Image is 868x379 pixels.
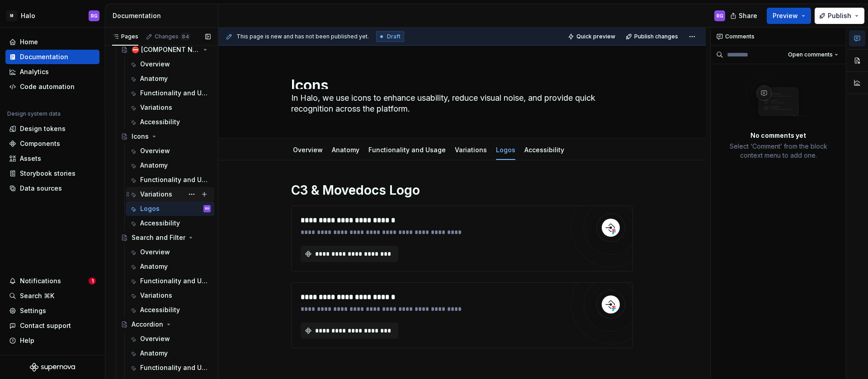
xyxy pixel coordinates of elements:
div: Components [20,139,60,148]
a: Documentation [5,50,99,64]
span: Draft [387,33,401,40]
a: Assets [5,151,99,166]
textarea: Icons [289,75,631,89]
a: Design tokens [5,122,99,136]
button: Publish changes [623,30,682,43]
div: Design system data [7,110,61,117]
a: Anatomy [126,259,214,274]
div: Functionality and Usage [140,89,209,98]
a: Functionality and Usage [368,146,446,154]
div: RG [205,204,209,213]
textarea: In Halo, we use icons to enhance usability, reduce visual noise, and provide quick recognition ac... [289,91,631,116]
button: Search ⌘K [5,289,99,303]
a: Code automation [5,80,99,94]
svg: Supernova Logo [30,363,75,372]
a: Overview [126,245,214,259]
button: Preview [767,8,811,24]
div: Accessibility [140,219,180,228]
span: Share [739,11,757,20]
div: Accessibility [140,305,180,314]
span: Open comments [788,51,833,58]
a: Analytics [5,65,99,79]
button: Help [5,333,99,348]
div: Accessibility [521,140,568,159]
div: M [6,10,17,21]
div: Overview [140,334,170,343]
div: Anatomy [328,140,363,159]
a: Storybook stories [5,166,99,181]
div: Variations [451,140,491,159]
div: Changes [155,33,190,40]
div: Design tokens [20,124,66,133]
div: Data sources [20,184,62,193]
a: Settings [5,304,99,318]
div: Storybook stories [20,169,75,178]
div: Settings [20,306,46,315]
div: Variations [140,190,172,199]
button: Contact support [5,318,99,333]
a: Accessibility [524,146,564,154]
div: Overview [140,60,170,69]
a: Overview [126,57,214,71]
div: Logos [492,140,519,159]
a: Functionality and Usage [126,86,214,100]
a: Overview [293,146,323,154]
button: Quick preview [565,30,619,43]
div: Halo [21,11,35,20]
a: LogosRG [126,201,214,216]
a: Overview [126,144,214,158]
a: Variations [455,146,487,154]
button: MHaloRG [2,6,103,25]
a: Functionality and Usage [126,173,214,187]
div: Anatomy [140,74,168,83]
div: Code automation [20,82,75,91]
a: Icons [117,129,214,144]
a: Logos [496,146,515,154]
a: Overview [126,332,214,346]
button: Open comments [784,48,842,61]
a: Functionality and Usage [126,274,214,288]
button: Share [726,8,763,24]
a: Functionality and Usage [126,360,214,375]
div: RG [717,12,723,19]
span: Publish [828,11,851,20]
div: Help [20,336,34,345]
div: Anatomy [140,161,168,170]
div: Contact support [20,321,71,330]
a: Accessibility [126,216,214,230]
span: 1 [89,277,96,285]
a: Search and Filter [117,230,214,245]
span: Quick preview [576,33,615,40]
div: Functionality and Usage [140,363,209,372]
div: Documentation [113,11,214,20]
div: Search ⌘K [20,291,54,300]
p: Select ‘Comment’ from the block context menu to add one. [722,142,835,160]
a: Accessibility [126,115,214,129]
a: Home [5,35,99,49]
div: Variations [140,291,172,300]
a: Anatomy [332,146,359,154]
div: Overview [289,140,326,159]
div: Functionality and Usage [365,140,449,159]
div: Overview [140,248,170,257]
div: Functionality and Usage [140,276,209,285]
a: Accessibility [126,303,214,317]
div: Logos [140,204,160,213]
a: Anatomy [126,158,214,173]
span: This page is new and has not been published yet. [236,33,369,40]
div: Pages [112,33,138,40]
a: Anatomy [126,71,214,86]
div: Variations [140,103,172,112]
span: 84 [180,33,190,40]
button: Publish [815,8,864,24]
a: Data sources [5,181,99,196]
div: RG [91,12,98,19]
h1: C3 & Movedocs Logo [291,182,633,198]
div: Accessibility [140,117,180,126]
div: Overview [140,146,170,155]
button: Notifications1 [5,274,99,288]
a: Anatomy [126,346,214,360]
a: Accordion [117,317,214,332]
div: Assets [20,154,41,163]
